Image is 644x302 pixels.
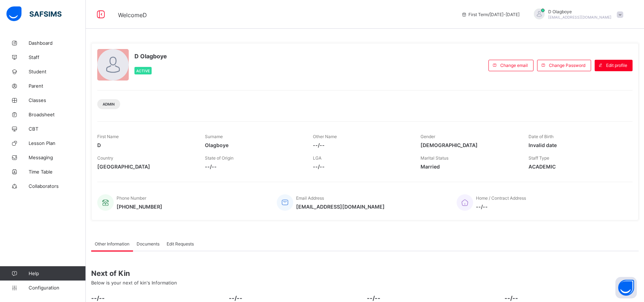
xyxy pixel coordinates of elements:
span: Next of Kin [91,269,639,278]
span: --/-- [367,294,501,302]
span: Phone Number [117,195,146,201]
span: Admin [103,102,115,106]
span: Email Address [296,195,324,201]
span: Dashboard [29,40,86,46]
span: Marital Status [421,155,448,161]
span: CBT [29,126,86,132]
span: Gender [421,134,435,139]
span: Time Table [29,169,86,175]
span: Married [421,164,517,170]
span: Classes [29,97,86,103]
span: State of Origin [205,155,233,161]
span: Edit Requests [167,241,194,247]
span: Below is your next of kin's Information [91,280,177,286]
span: LGA [313,155,321,161]
span: First Name [97,134,119,139]
span: Surname [205,134,223,139]
span: --/-- [476,204,526,210]
span: D [97,142,194,148]
span: Olagboye [205,142,302,148]
button: Open asap [615,277,637,298]
span: session/term information [461,12,520,17]
span: D Olagboye [134,53,167,60]
span: [EMAIL_ADDRESS][DOMAIN_NAME] [548,15,611,19]
span: Collaborators [29,183,86,189]
span: Configuration [29,285,85,291]
div: DOlagboye [527,9,627,20]
span: --/-- [91,294,225,302]
span: Staff [29,54,86,60]
img: safsims [6,6,62,21]
span: Edit profile [606,63,627,68]
span: [EMAIL_ADDRESS][DOMAIN_NAME] [296,204,385,210]
span: Change Password [549,63,585,68]
span: Broadsheet [29,112,86,117]
span: [DEMOGRAPHIC_DATA] [421,142,517,148]
span: Documents [137,241,159,247]
span: Welcome D [118,11,147,19]
span: --/-- [313,142,410,148]
span: Help [29,271,85,276]
span: Country [97,155,113,161]
span: Invalid date [529,142,625,148]
span: Active [136,69,150,73]
span: Home / Contract Address [476,195,526,201]
span: [GEOGRAPHIC_DATA] [97,164,194,170]
span: D Olagboye [548,9,611,14]
span: --/-- [505,294,639,302]
span: ACADEMIC [529,164,625,170]
span: --/-- [205,164,302,170]
span: Student [29,69,86,74]
span: --/-- [313,164,410,170]
span: Date of Birth [529,134,554,139]
span: [PHONE_NUMBER] [117,204,162,210]
span: Other Name [313,134,337,139]
span: Other Information [95,241,129,247]
span: Staff Type [529,155,549,161]
span: Parent [29,83,86,89]
span: Lesson Plan [29,140,86,146]
span: --/-- [229,294,363,302]
span: Messaging [29,155,86,160]
span: Change email [500,63,528,68]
